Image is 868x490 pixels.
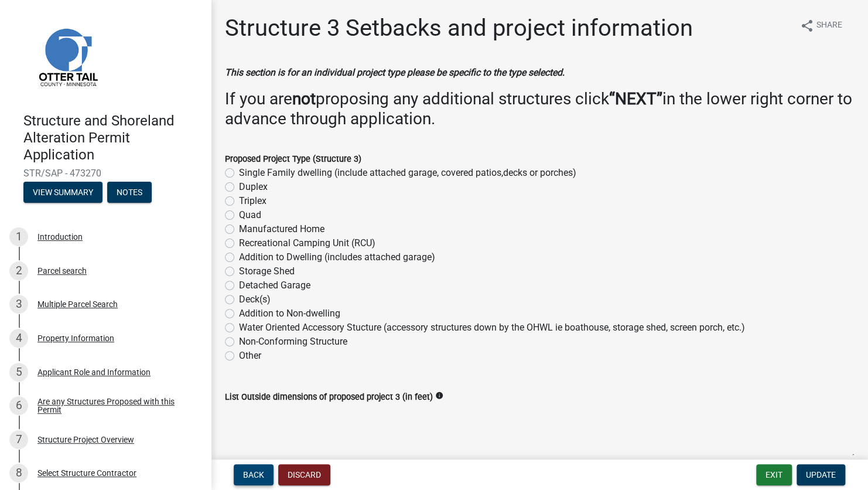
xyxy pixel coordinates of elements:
div: Applicant Role and Information [37,368,151,376]
h1: Structure 3 Setbacks and project information [225,14,693,42]
div: 4 [9,329,28,348]
i: info [435,392,443,400]
label: Duplex [239,180,268,194]
strong: This section is for an individual project type please be specific to the type selected. [225,67,565,78]
button: shareShare [791,14,852,37]
wm-modal-confirm: Notes [107,189,152,198]
div: Select Structure Contractor [37,469,136,477]
label: Manufactured Home [239,222,324,236]
button: Update [797,464,845,485]
span: STR/SAP - 473270 [23,168,187,179]
label: Water Oriented Accessory Stucture (accessory structures down by the OHWL ie boathouse, storage sh... [239,321,745,335]
label: Non-Conforming Structure [239,335,347,349]
label: Single Family dwelling (include attached garage, covered patios,decks or porches) [239,166,576,180]
button: View Summary [23,182,102,203]
div: Parcel search [37,267,87,275]
label: Proposed Project Type (Structure 3) [225,155,361,164]
div: 7 [9,430,28,449]
label: Quad [239,208,261,222]
div: Introduction [37,233,83,241]
wm-modal-confirm: Summary [23,189,102,198]
span: Share [816,19,842,33]
label: List Outside dimensions of proposed project 3 (in feet) [225,393,433,401]
div: Property Information [37,334,114,342]
span: Back [243,470,264,479]
div: Structure Project Overview [37,435,134,444]
button: Exit [756,464,792,485]
div: 8 [9,464,28,482]
label: Detached Garage [239,278,310,292]
label: Storage Shed [239,264,295,278]
img: Otter Tail County, Minnesota [23,12,111,100]
i: share [800,19,814,33]
div: 3 [9,295,28,314]
span: Update [806,470,836,479]
h4: Structure and Shoreland Alteration Permit Application [23,113,201,163]
label: Addition to Non-dwelling [239,307,340,321]
button: Notes [107,182,152,203]
label: Deck(s) [239,292,271,307]
label: Triplex [239,194,266,208]
label: Other [239,349,261,363]
label: Addition to Dwelling (includes attached garage) [239,250,435,264]
div: 2 [9,261,28,280]
div: 1 [9,227,28,246]
button: Back [234,464,274,485]
strong: “NEXT” [609,89,662,108]
label: Recreational Camping Unit (RCU) [239,236,375,250]
div: Multiple Parcel Search [37,300,118,308]
strong: not [292,89,316,108]
div: 6 [9,396,28,415]
button: Discard [278,464,330,485]
div: Are any Structures Proposed with this Permit [37,397,192,414]
div: 5 [9,363,28,382]
h3: If you are proposing any additional structures click in the lower right corner to advance through... [225,89,854,128]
